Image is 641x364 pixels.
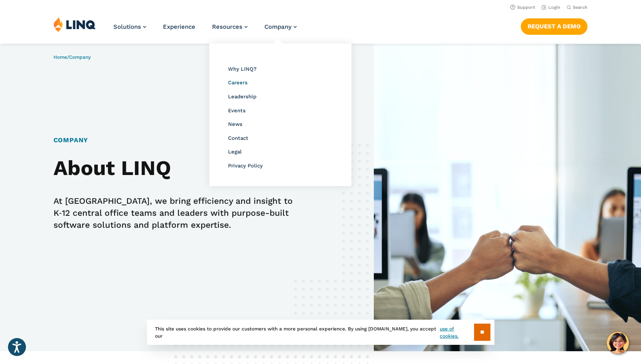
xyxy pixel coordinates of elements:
span: / [54,54,91,60]
a: Legal [228,149,242,155]
h1: Company [54,135,306,145]
span: Company [264,23,292,30]
a: Company [264,23,297,30]
img: About Banner [374,44,641,351]
a: Events [228,107,246,113]
span: Solutions [113,23,141,30]
button: Hello, have a question? Let’s chat. [607,332,629,354]
button: Open Search Bar [567,4,587,10]
nav: Button Navigation [521,17,587,34]
a: Careers [228,80,248,86]
nav: Primary Navigation [113,17,297,43]
a: Login [542,5,560,10]
p: At [GEOGRAPHIC_DATA], we bring efficiency and insight to K‑12 central office teams and leaders wi... [54,195,306,231]
a: Solutions [113,23,146,30]
a: Support [510,5,535,10]
a: Home [54,54,67,60]
a: Resources [212,23,248,30]
a: News [228,121,242,127]
a: Request a Demo [521,18,587,34]
a: Why LINQ? [228,66,256,72]
h2: About LINQ [54,156,306,180]
a: Privacy Policy [228,163,263,169]
span: Search [573,5,587,10]
a: use of cookies. [440,325,474,340]
a: Contact [228,135,248,141]
span: Resources [212,23,242,30]
span: Company [69,54,91,60]
a: Experience [163,23,195,30]
img: LINQ | K‑12 Software [54,17,96,32]
div: This site uses cookies to provide our customers with a more personal experience. By using [DOMAIN... [147,320,494,345]
a: Leadership [228,93,256,99]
